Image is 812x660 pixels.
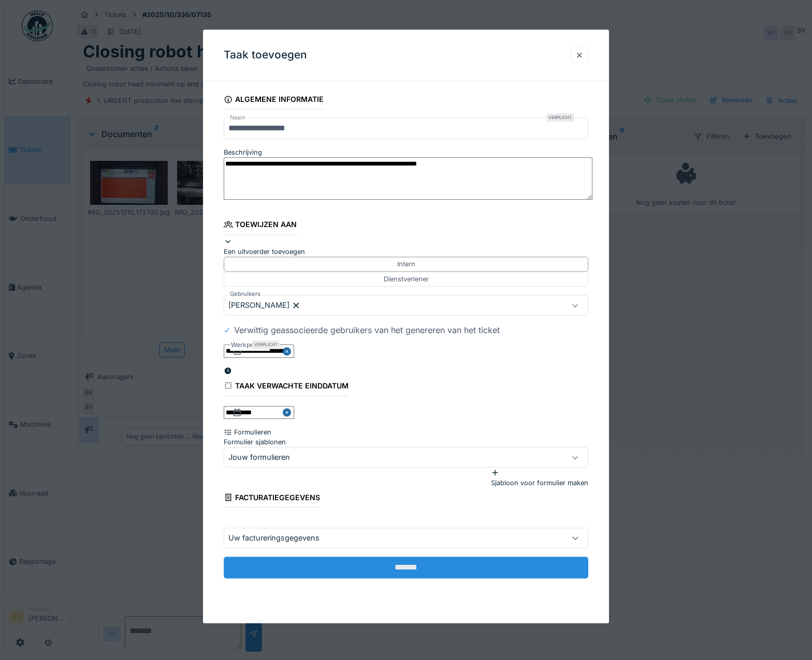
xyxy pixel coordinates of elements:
[491,468,588,488] div: Sjabloon voor formulier maken
[224,490,320,507] div: Facturatiegegevens
[283,406,294,419] button: Close
[228,114,248,123] label: Naam
[224,92,324,109] div: Algemene informatie
[234,324,500,337] div: Verwittig geassocieerde gebruikers van het genereren van het ticket
[224,217,297,235] div: Toewijzen aan
[224,148,262,158] label: Beschrijving
[230,340,270,351] label: Werkperiode
[228,532,320,544] div: Uw factureringsgegevens
[228,290,263,299] label: Gebruikers
[384,275,429,284] div: Dienstverlener
[224,378,349,396] div: Taak verwachte einddatum
[228,300,301,311] div: [PERSON_NAME]
[224,49,307,62] h3: Taak toevoegen
[224,237,588,257] div: Een uitvoerder toevoegen
[283,345,294,358] button: Close
[228,452,290,463] div: Jouw formulieren
[224,427,588,437] div: Formulieren
[546,114,574,122] div: Verplicht
[397,259,415,269] div: Intern
[224,438,286,447] label: Formulier sjablonen
[252,341,280,349] div: Verplicht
